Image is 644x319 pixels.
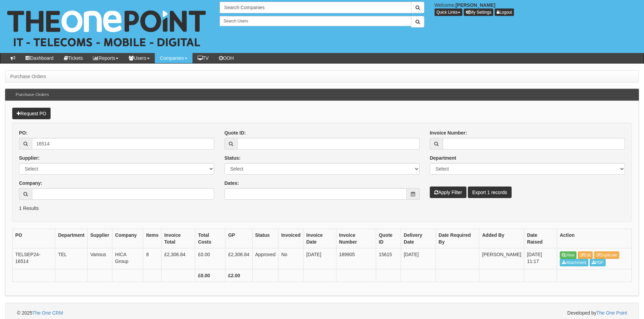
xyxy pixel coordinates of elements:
[436,229,479,248] th: Date Required By
[124,53,155,63] a: Users
[278,248,303,269] td: No
[430,155,456,161] label: Department
[88,248,112,269] td: Various
[303,229,336,248] th: Invoice Date
[214,53,239,63] a: OOH
[20,53,59,63] a: Dashboard
[430,129,467,136] label: Invoice Number:
[435,8,462,16] button: Quick Links
[456,2,495,8] b: [PERSON_NAME]
[19,180,42,187] label: Company:
[401,229,436,248] th: Delivery Date
[560,251,576,259] a: View
[479,229,524,248] th: Added By
[336,229,376,248] th: Invoice Number
[468,187,512,198] a: Export 1 records
[13,229,55,248] th: PO
[224,155,240,161] label: Status:
[590,259,606,266] a: PDF
[161,248,195,269] td: £2,306.84
[143,229,162,248] th: Items
[567,309,627,316] span: Developed by
[220,2,411,13] input: Search Companies
[10,73,46,80] li: Purchase Orders
[278,229,303,248] th: Invoiced
[195,269,225,282] th: £0.00
[578,251,593,259] a: Edit
[195,229,225,248] th: Total Costs
[429,2,644,16] div: Welcome,
[376,248,401,269] td: 15615
[59,53,88,63] a: Tickets
[224,180,239,187] label: Dates:
[594,251,619,259] a: Duplicate
[161,229,195,248] th: Invoice Total
[524,248,557,269] td: [DATE] 11:17
[596,310,627,316] a: The One Point
[479,248,524,269] td: [PERSON_NAME]
[12,89,52,101] h3: Purchase Orders
[401,248,436,269] td: [DATE]
[19,129,27,136] label: PO:
[12,108,51,119] a: Request PO
[303,248,336,269] td: [DATE]
[220,16,411,26] input: Search Users
[557,229,632,248] th: Action
[524,229,557,248] th: Date Raised
[495,8,514,16] a: Logout
[430,187,466,198] button: Apply Filter
[252,229,278,248] th: Status
[17,310,63,316] span: © 2025
[143,248,162,269] td: 8
[88,229,112,248] th: Supplier
[155,53,192,63] a: Companies
[19,155,40,161] label: Supplier:
[112,248,143,269] td: HICA Group
[252,248,278,269] td: Approved
[560,259,588,266] a: Attachment
[112,229,143,248] th: Company
[55,248,88,269] td: TEL
[32,310,63,316] a: The One CRM
[225,248,252,269] td: £2,306.84
[336,248,376,269] td: 189905
[464,8,494,16] a: My Settings
[19,205,625,212] p: 1 Results
[225,229,252,248] th: GP
[224,129,246,136] label: Quote ID:
[13,248,55,269] td: TELSEP24-16514
[88,53,124,63] a: Reports
[225,269,252,282] th: £2.00
[376,229,401,248] th: Quote ID
[192,53,214,63] a: TV
[195,248,225,269] td: £0.00
[55,229,88,248] th: Department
